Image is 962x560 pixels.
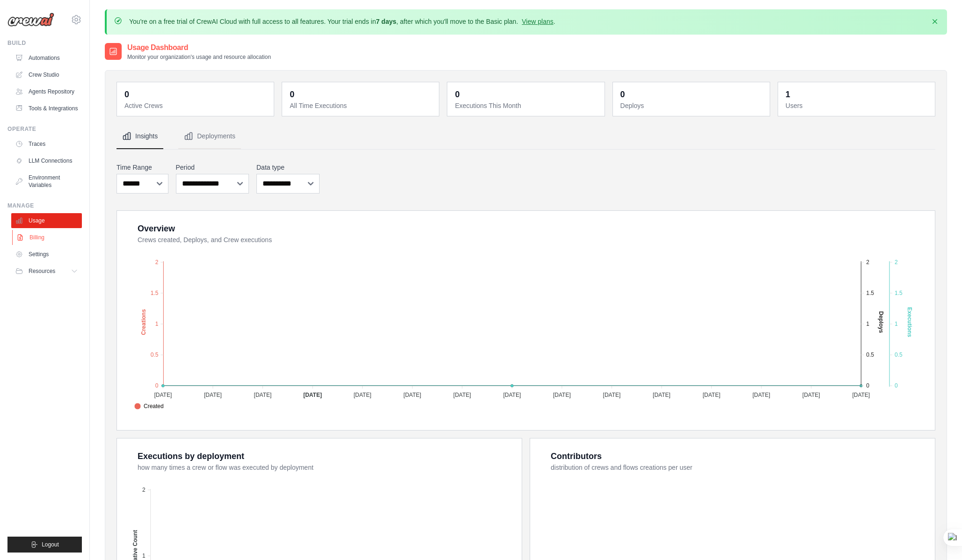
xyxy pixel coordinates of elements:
img: Logo [7,13,54,27]
dt: All Time Executions [290,101,433,110]
div: 0 [290,88,294,101]
h2: Usage Dashboard [127,42,271,53]
text: Creations [140,309,147,335]
tspan: 1 [895,321,898,327]
tspan: 1 [155,321,159,327]
button: Insights [117,124,163,149]
tspan: 1.5 [895,290,903,296]
button: Deployments [178,124,241,149]
tspan: [DATE] [403,392,421,398]
nav: Tabs [117,124,935,149]
tspan: [DATE] [303,392,322,398]
a: Settings [11,247,82,262]
a: Billing [12,230,83,245]
button: Resources [11,264,82,279]
div: 0 [124,88,129,101]
a: LLM Connections [11,153,82,168]
a: Environment Variables [11,170,82,193]
tspan: [DATE] [603,392,621,398]
dt: distribution of crews and flows creations per user [551,463,924,472]
div: 1 [786,88,790,101]
tspan: 2 [142,487,146,493]
a: Usage [11,213,82,228]
label: Period [176,163,249,172]
a: Traces [11,136,82,151]
a: Tools & Integrations [11,101,82,116]
tspan: [DATE] [553,392,571,398]
div: Executions by deployment [138,450,244,463]
tspan: [DATE] [703,392,721,398]
tspan: 2 [895,259,898,266]
tspan: 0.5 [895,352,903,358]
div: Overview [138,222,175,235]
a: Automations [11,50,82,65]
tspan: [DATE] [653,392,670,398]
div: 0 [620,88,625,101]
tspan: [DATE] [453,392,471,398]
tspan: 0.5 [151,352,159,358]
div: 0 [455,88,459,101]
tspan: 0 [866,382,869,389]
div: Manage [7,202,82,209]
div: Contributors [551,450,602,463]
tspan: 2 [155,259,159,266]
tspan: 0 [155,382,159,389]
a: Crew Studio [11,67,82,82]
dt: Deploys [620,101,764,110]
dt: Crews created, Deploys, and Crew executions [138,235,924,244]
tspan: 1.5 [866,290,874,296]
text: Deploys [878,311,884,333]
tspan: 1 [866,321,869,327]
dt: Users [786,101,929,110]
label: Data type [256,163,320,172]
tspan: [DATE] [204,392,222,398]
tspan: [DATE] [503,392,521,398]
dt: Executions This Month [455,101,598,110]
span: Logout [42,541,59,548]
button: Logout [7,537,82,553]
tspan: 0 [895,382,898,389]
div: Operate [7,125,82,133]
text: Executions [906,307,913,337]
span: Resources [29,267,55,275]
span: Created [134,402,164,410]
tspan: [DATE] [254,392,272,398]
tspan: 2 [866,259,869,266]
tspan: [DATE] [752,392,770,398]
tspan: [DATE] [852,392,870,398]
tspan: 1.5 [151,290,159,296]
tspan: [DATE] [354,392,372,398]
label: Time Range [117,163,168,172]
dt: Active Crews [124,101,268,110]
tspan: 1 [142,553,146,559]
a: Agents Repository [11,84,82,99]
tspan: [DATE] [802,392,820,398]
p: You're on a free trial of CrewAI Cloud with full access to all features. Your trial ends in , aft... [129,17,555,26]
tspan: 0.5 [866,352,874,358]
p: Monitor your organization's usage and resource allocation [127,53,271,61]
tspan: [DATE] [154,392,172,398]
strong: 7 days [376,18,396,25]
a: View plans [522,18,553,25]
dt: how many times a crew or flow was executed by deployment [138,463,510,472]
div: Build [7,39,82,47]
